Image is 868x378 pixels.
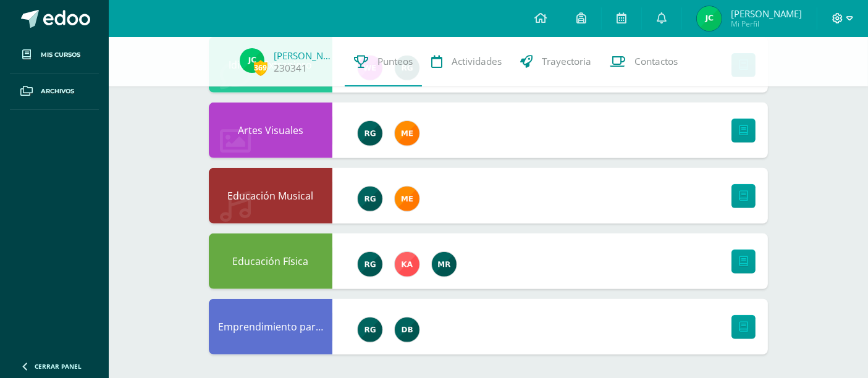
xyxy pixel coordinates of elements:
a: Actividades [422,37,511,86]
img: 24ef3269677dd7dd963c57b86ff4a022.png [358,252,382,277]
a: Mis cursos [10,37,99,73]
a: Trayectoria [511,37,600,86]
span: Trayectoria [542,55,591,68]
a: Punteos [345,37,422,86]
img: 24ef3269677dd7dd963c57b86ff4a022.png [358,317,382,342]
img: 24ef3269677dd7dd963c57b86ff4a022.png [358,121,382,146]
img: 2ce8b78723d74065a2fbc9da14b79a38.png [395,317,419,342]
a: 230341 [274,62,307,75]
div: Artes Visuales [209,103,332,158]
div: Educación Musical [209,168,332,224]
span: Punteos [377,55,413,68]
span: [PERSON_NAME] [731,7,802,20]
img: dcbde16094ad5605c855cf189b900fc8.png [432,252,457,277]
img: ea1128815ae1cf43e590f85f5e8a7301.png [240,48,264,73]
span: Mi Perfil [731,19,802,29]
div: Emprendimiento para la Productividad [209,299,332,355]
img: bd5c7d90de01a998aac2bc4ae78bdcd9.png [395,121,419,146]
span: Cerrar panel [35,362,82,371]
a: Contactos [600,37,687,86]
img: bd5c7d90de01a998aac2bc4ae78bdcd9.png [395,187,419,211]
span: Mis cursos [41,50,80,60]
span: Archivos [41,86,74,96]
span: Actividades [452,55,502,68]
img: 24ef3269677dd7dd963c57b86ff4a022.png [358,187,382,211]
a: Archivos [10,73,99,110]
span: Contactos [634,55,678,68]
div: Educación Física [209,233,332,289]
img: ea1128815ae1cf43e590f85f5e8a7301.png [697,6,722,31]
a: [PERSON_NAME] [274,49,335,62]
img: 760639804b77a624a8a153f578963b33.png [395,252,419,277]
span: 369 [254,60,268,75]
